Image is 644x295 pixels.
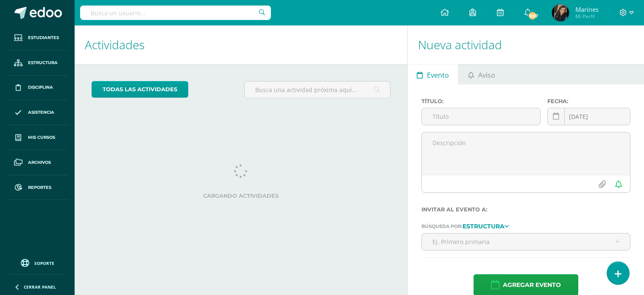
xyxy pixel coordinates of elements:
a: Reportes [7,175,68,200]
input: Ej. Primero primaria [422,233,630,250]
a: todas las Actividades [92,81,188,98]
span: Estructura [28,59,58,66]
a: Estudiantes [7,25,68,51]
span: Estudiantes [28,34,59,41]
span: Evento [427,65,449,85]
span: Búsqueda por: [421,223,463,229]
strong: Estructura [463,222,505,230]
input: Fecha de entrega [548,108,630,125]
span: Reportes [28,184,51,191]
a: Estructura [463,223,509,229]
label: Invitar al evento a: [421,206,630,213]
h1: Actividades [85,25,397,64]
label: Cargando actividades [92,193,390,199]
img: 605e646b819ee29ec80621c3529df381.png [552,4,569,21]
span: 1567 [528,11,537,20]
a: Archivos [7,150,68,175]
input: Título [422,108,540,125]
span: Asistencia [28,109,54,116]
a: Aviso [459,64,504,84]
label: Título: [421,98,541,104]
span: Disciplina [28,84,53,91]
span: Mis cursos [28,134,55,141]
span: Mi Perfil [575,13,599,20]
a: Asistencia [7,100,68,125]
span: Aviso [478,65,495,85]
a: Soporte [10,257,64,268]
a: Mis cursos [7,125,68,150]
input: Busca una actividad próxima aquí... [245,81,390,98]
span: Cerrar panel [24,284,56,290]
span: Soporte [34,260,54,266]
input: Busca un usuario... [80,6,271,20]
a: Estructura [7,51,68,76]
span: Marines [575,5,599,14]
h1: Nueva actividad [418,25,634,64]
label: Fecha: [547,98,630,104]
span: Archivos [28,159,51,166]
a: Disciplina [7,76,68,101]
a: Evento [408,64,458,84]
